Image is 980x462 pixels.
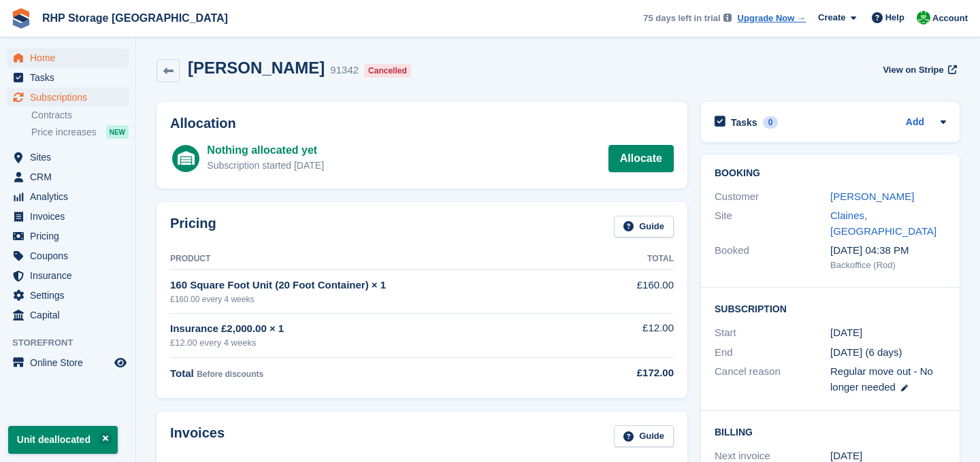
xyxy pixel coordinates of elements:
[11,8,31,29] img: stora-icon-8386f47178a22dfd0bd8f6a31ec36ba5ce8667c1dd55bd0f319d3a0aa187defe.svg
[7,353,129,372] a: menu
[917,11,930,24] img: Rod
[715,301,946,315] h2: Subscription
[30,246,112,265] span: Coupons
[30,187,112,206] span: Analytics
[170,367,194,379] span: Total
[818,11,845,24] span: Create
[932,12,968,25] span: Account
[600,313,674,357] td: £12.00
[715,243,830,271] div: Booked
[364,64,411,78] div: Cancelled
[207,159,324,173] div: Subscription started [DATE]
[170,278,600,293] div: 160 Square Foot Unit (20 Foot Container) × 1
[731,116,757,129] h2: Tasks
[723,14,732,22] img: icon-info-grey-7440780725fd019a000dd9b08b2336e03edf1995a4989e88bcd33f0948082b44.svg
[830,259,946,272] div: Backoffice (Rod)
[715,425,946,438] h2: Billing
[7,207,129,226] a: menu
[883,63,943,77] span: View on Stripe
[885,11,904,24] span: Help
[30,88,112,107] span: Subscriptions
[30,227,112,246] span: Pricing
[7,148,129,167] a: menu
[30,167,112,186] span: CRM
[763,116,779,129] div: 0
[643,12,720,25] span: 75 days left in trial
[877,59,960,81] a: View on Stripe
[830,243,946,259] div: [DATE] 04:38 PM
[738,12,806,25] a: Upgrade Now →
[37,7,233,29] a: RHP Storage [GEOGRAPHIC_DATA]
[31,126,97,139] span: Price increases
[614,216,674,238] a: Guide
[608,145,674,172] a: Allocate
[830,365,933,393] span: Regular move out - No longer needed
[170,248,600,270] th: Product
[106,125,129,139] div: NEW
[715,168,946,179] h2: Booking
[31,125,129,139] a: Price increases NEW
[170,293,600,306] div: £160.00 every 4 weeks
[830,346,902,358] span: [DATE] (6 days)
[170,216,216,238] h2: Pricing
[830,325,862,341] time: 2025-06-19 00:00:00 UTC
[715,364,830,395] div: Cancel reason
[30,148,112,167] span: Sites
[715,208,830,239] div: Site
[31,109,129,122] a: Contracts
[30,48,112,67] span: Home
[170,336,600,350] div: £12.00 every 4 weeks
[8,426,118,454] p: Unit deallocated
[30,353,112,372] span: Online Store
[7,48,129,67] a: menu
[12,336,135,350] span: Storefront
[600,270,674,313] td: £160.00
[170,321,600,337] div: Insurance £2,000.00 × 1
[7,306,129,325] a: menu
[906,115,924,131] a: Add
[715,189,830,205] div: Customer
[7,227,129,246] a: menu
[7,88,129,107] a: menu
[7,266,129,285] a: menu
[170,116,674,131] h2: Allocation
[7,286,129,305] a: menu
[830,210,936,237] a: Claines, [GEOGRAPHIC_DATA]
[30,286,112,305] span: Settings
[7,167,129,186] a: menu
[715,325,830,341] div: Start
[197,369,263,379] span: Before discounts
[600,365,674,381] div: £172.00
[112,354,129,371] a: Preview store
[30,266,112,285] span: Insurance
[7,246,129,265] a: menu
[188,59,325,77] h2: [PERSON_NAME]
[7,187,129,206] a: menu
[30,68,112,87] span: Tasks
[170,425,225,448] h2: Invoices
[207,142,324,159] div: Nothing allocated yet
[330,63,359,78] div: 91342
[830,191,914,202] a: [PERSON_NAME]
[715,345,830,361] div: End
[30,207,112,226] span: Invoices
[614,425,674,448] a: Guide
[600,248,674,270] th: Total
[30,306,112,325] span: Capital
[7,68,129,87] a: menu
